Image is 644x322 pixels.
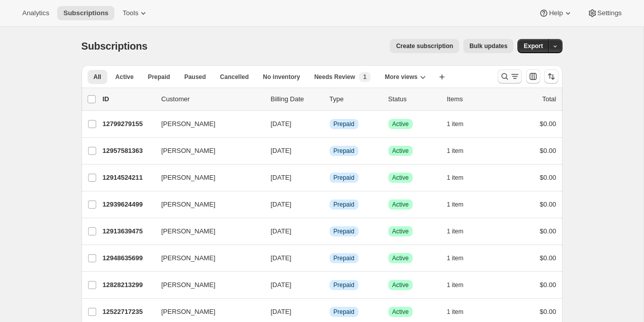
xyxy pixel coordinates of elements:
span: 1 item [447,281,464,289]
span: Active [392,200,409,209]
span: $0.00 [540,120,556,128]
p: Customer [162,94,263,104]
span: Cancelled [220,73,249,81]
span: Needs Review [314,73,355,81]
div: 12939624499[PERSON_NAME][DATE]InfoPrepaidSuccessActive1 item$0.00 [103,197,556,212]
button: Bulk updates [463,39,513,53]
p: 12939624499 [103,199,153,210]
span: 1 item [447,227,464,235]
span: [PERSON_NAME] [162,280,216,290]
p: Total [542,94,556,104]
button: 1 item [447,278,475,292]
span: Prepaid [334,308,354,316]
span: $0.00 [540,147,556,154]
span: [PERSON_NAME] [162,226,216,236]
p: 12957581363 [103,146,153,156]
button: Settings [581,6,628,20]
p: 12799279155 [103,119,153,129]
div: IDCustomerBilling DateTypeStatusItemsTotal [103,94,556,104]
button: Export [517,39,549,53]
div: 12522717235[PERSON_NAME][DATE]InfoPrepaidSuccessActive1 item$0.00 [103,305,556,319]
span: [DATE] [271,174,292,181]
button: 1 item [447,197,475,212]
span: Export [524,42,543,50]
div: 12948635699[PERSON_NAME][DATE]InfoPrepaidSuccessActive1 item$0.00 [103,251,556,265]
span: 1 item [447,147,464,155]
button: 1 item [447,117,475,131]
button: 1 item [447,251,475,265]
p: Billing Date [271,94,321,104]
span: [PERSON_NAME] [162,199,216,210]
button: 1 item [447,171,475,185]
span: Prepaid [334,200,354,209]
span: [DATE] [271,120,292,128]
span: [DATE] [271,254,292,262]
span: [DATE] [271,308,292,315]
span: Create subscription [396,42,453,50]
span: Prepaid [148,73,170,81]
span: 1 item [447,200,464,209]
span: More views [385,73,418,81]
span: Paused [184,73,206,81]
button: Create new view [434,70,450,84]
span: Active [392,281,409,289]
span: Active [392,254,409,262]
span: 1 item [447,308,464,316]
p: 12948635699 [103,253,153,263]
span: Prepaid [334,227,354,235]
span: Prepaid [334,254,354,262]
div: Type [330,94,380,104]
div: 12828213299[PERSON_NAME][DATE]InfoPrepaidSuccessActive1 item$0.00 [103,278,556,292]
span: All [94,73,101,81]
button: 1 item [447,224,475,238]
p: 12913639475 [103,226,153,236]
button: Sort the results [544,69,558,84]
span: Active [392,227,409,235]
button: Create subscription [390,39,459,53]
span: $0.00 [540,281,556,289]
span: Active [115,73,134,81]
span: $0.00 [540,227,556,235]
p: Status [388,94,439,104]
span: No inventory [263,73,300,81]
span: Active [392,174,409,182]
div: 12799279155[PERSON_NAME][DATE]InfoPrepaidSuccessActive1 item$0.00 [103,117,556,131]
span: Active [392,120,409,128]
button: Search and filter results [498,69,522,84]
button: [PERSON_NAME] [155,250,257,266]
span: Settings [597,9,622,17]
div: 12957581363[PERSON_NAME][DATE]InfoPrepaidSuccessActive1 item$0.00 [103,144,556,158]
span: Bulk updates [469,42,507,50]
button: [PERSON_NAME] [155,223,257,239]
span: [DATE] [271,200,292,208]
span: Prepaid [334,281,354,289]
button: Help [533,6,579,20]
button: [PERSON_NAME] [155,277,257,293]
p: 12522717235 [103,307,153,317]
p: ID [103,94,153,104]
p: 12828213299 [103,280,153,290]
span: [PERSON_NAME] [162,253,216,263]
span: Prepaid [334,120,354,128]
span: Subscriptions [63,9,108,17]
span: Prepaid [334,147,354,155]
button: Analytics [16,6,55,20]
button: [PERSON_NAME] [155,143,257,159]
p: 12914524211 [103,173,153,183]
button: Tools [116,6,154,20]
button: [PERSON_NAME] [155,196,257,213]
div: Items [447,94,498,104]
span: Analytics [22,9,49,17]
button: 1 item [447,305,475,319]
span: Tools [123,9,138,17]
span: [PERSON_NAME] [162,119,216,129]
span: [DATE] [271,281,292,289]
span: Prepaid [334,174,354,182]
span: [PERSON_NAME] [162,173,216,183]
span: 1 item [447,174,464,182]
span: [DATE] [271,147,292,154]
span: [PERSON_NAME] [162,146,216,156]
div: 12914524211[PERSON_NAME][DATE]InfoPrepaidSuccessActive1 item$0.00 [103,171,556,185]
button: [PERSON_NAME] [155,170,257,186]
span: Active [392,147,409,155]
